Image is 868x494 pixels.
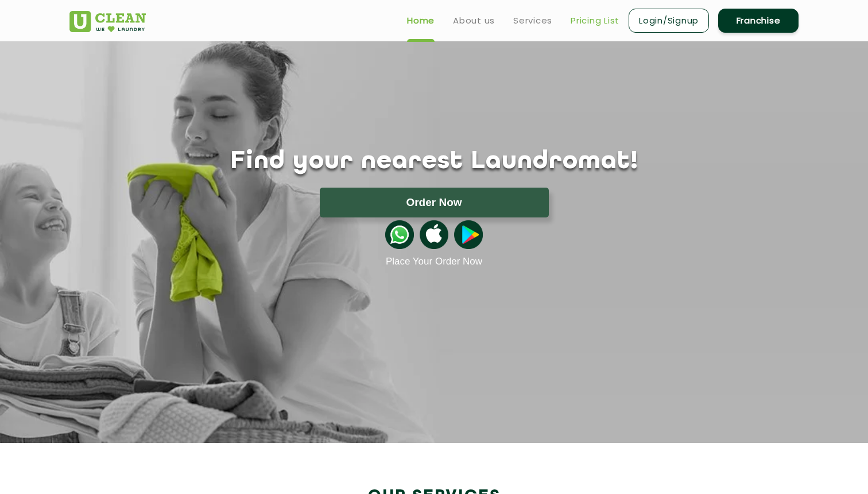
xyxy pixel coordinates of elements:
[61,147,807,176] h1: Find your nearest Laundromat!
[513,14,552,28] a: Services
[407,14,435,28] a: Home
[718,9,799,33] a: Franchise
[453,14,495,28] a: About us
[385,220,414,249] img: whatsappicon.png
[629,9,709,33] a: Login/Signup
[420,220,448,249] img: apple-icon.png
[69,11,146,32] img: UClean Laundry and Dry Cleaning
[386,256,482,267] a: Place Your Order Now
[571,14,619,28] a: Pricing List
[454,220,483,249] img: playstoreicon.png
[320,188,549,217] button: Order Now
